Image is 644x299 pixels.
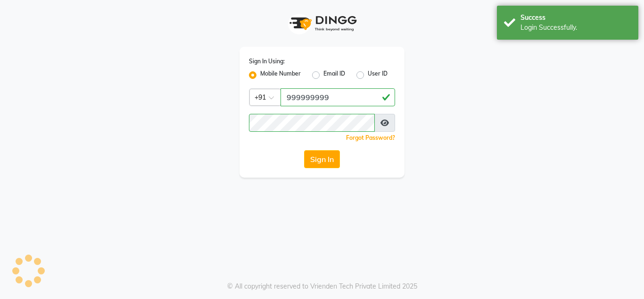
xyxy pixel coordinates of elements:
input: Username [249,114,375,132]
a: Forgot Password? [346,134,395,141]
label: Mobile Number [260,69,301,81]
input: Username [281,88,395,106]
label: User ID [368,69,388,81]
label: Email ID [323,69,345,81]
label: Sign In Using: [249,57,285,66]
img: logo1.svg [284,9,360,37]
div: Success [520,13,631,23]
button: Sign In [304,150,340,168]
div: Login Successfully. [520,23,631,33]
